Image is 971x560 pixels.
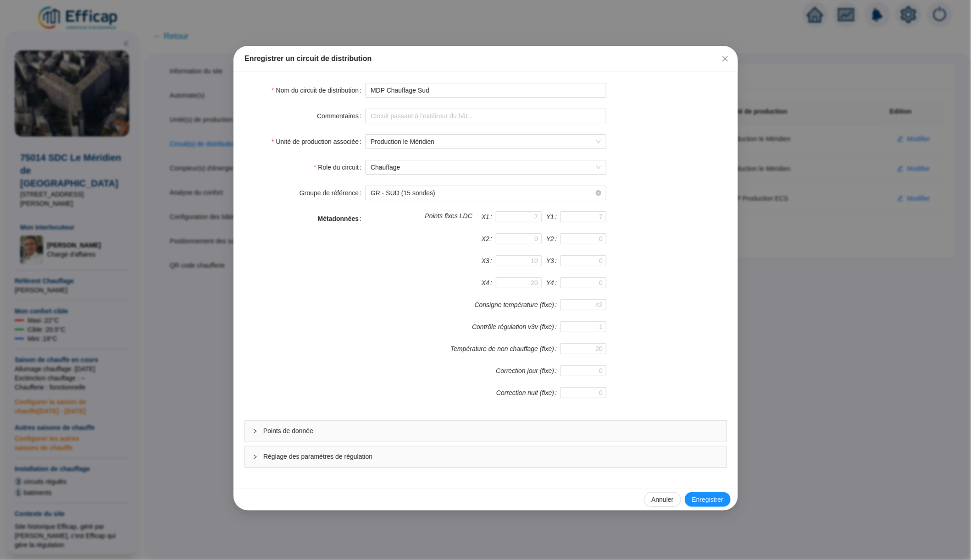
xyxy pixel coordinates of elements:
input: Température de non chauffage (fixe) [560,343,606,354]
label: Groupe de référence [299,186,365,200]
label: Consigne température (fixe) [474,299,560,310]
strong: Métadonnées [317,215,358,222]
span: Production le Méridien [371,135,601,148]
span: close-circle [596,190,601,196]
label: Contrôle régulation v3v (fixe) [472,321,560,332]
span: collapsed [252,428,258,434]
label: Correction nuit (fixe) [496,387,560,398]
button: Enregistrer [684,492,730,507]
span: Enregistrer [692,495,723,505]
input: X4 [495,277,541,288]
label: Température de non chauffage (fixe) [450,343,560,354]
div: Points de donnée [245,421,727,442]
input: Contrôle régulation v3v (fixe) [560,321,606,332]
label: Y4 [546,277,560,288]
label: Unité de production associée [272,134,365,149]
button: Annuler [644,492,681,507]
input: Y1 [560,211,606,222]
input: Y3 [560,255,606,266]
label: Y2 [546,233,560,244]
input: Nom du circuit de distribution [365,83,606,98]
input: X3 [495,255,541,266]
label: X3 [481,255,495,266]
input: Consigne température (fixe) [560,299,606,310]
span: close [721,55,729,62]
label: X4 [481,277,495,288]
span: collapsed [252,454,258,460]
label: Commentaires [317,109,365,123]
input: Correction nuit (fixe) [560,387,606,398]
label: X1 [481,211,495,222]
label: Y1 [546,211,560,222]
label: X2 [481,233,495,244]
input: Y4 [560,277,606,288]
span: Annuler [651,495,673,505]
button: Close [718,51,732,66]
span: Points de donnée [263,426,719,436]
span: Réglage des paramètres de régulation [263,452,719,461]
span: Fermer [718,55,732,62]
div: Points fixes LDC [425,211,472,233]
input: Y2 [560,233,606,244]
input: X2 [495,233,541,244]
span: GR - SUD (15 sondes) [371,186,601,200]
label: Nom du circuit de distribution [272,83,365,98]
label: Correction jour (fixe) [496,365,560,376]
span: Chauffage [371,160,601,174]
input: X1 [495,211,541,222]
div: Enregistrer un circuit de distribution [244,53,727,64]
label: Y3 [546,255,560,266]
div: Réglage des paramètres de régulation [245,446,727,467]
label: Role du circuit [313,160,365,175]
input: Commentaires [365,109,606,123]
input: Correction jour (fixe) [560,365,606,376]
